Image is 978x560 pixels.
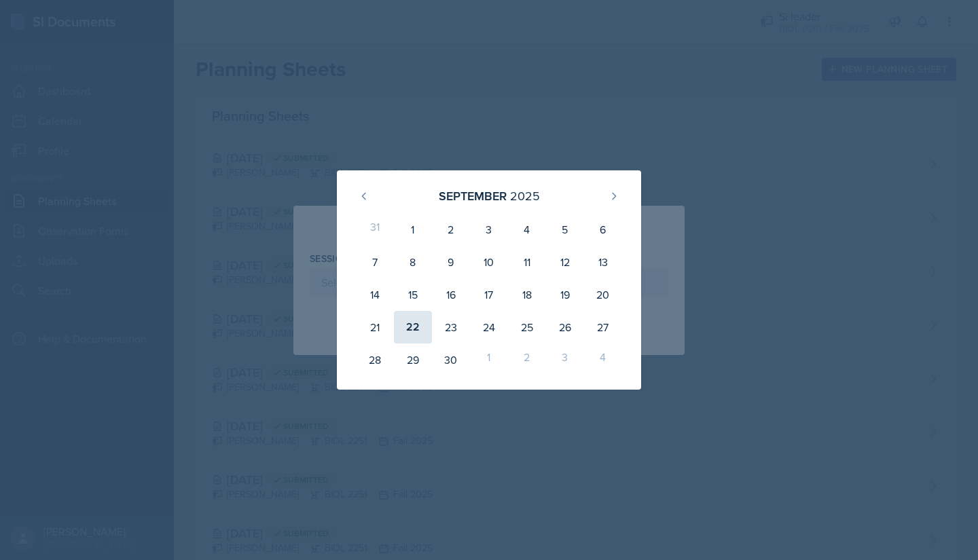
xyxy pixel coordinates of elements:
[546,343,584,376] div: 3
[470,343,508,376] div: 1
[508,246,546,278] div: 11
[470,213,508,246] div: 3
[470,246,508,278] div: 10
[470,278,508,311] div: 17
[510,187,540,205] div: 2025
[432,343,470,376] div: 30
[546,278,584,311] div: 19
[584,246,622,278] div: 13
[546,311,584,343] div: 26
[584,213,622,246] div: 6
[584,311,622,343] div: 27
[584,343,622,376] div: 4
[394,311,432,343] div: 22
[432,278,470,311] div: 16
[356,343,394,376] div: 28
[508,343,546,376] div: 2
[394,246,432,278] div: 8
[546,213,584,246] div: 5
[432,246,470,278] div: 9
[508,213,546,246] div: 4
[394,343,432,376] div: 29
[470,311,508,343] div: 24
[432,213,470,246] div: 2
[432,311,470,343] div: 23
[356,311,394,343] div: 21
[356,278,394,311] div: 14
[394,213,432,246] div: 1
[508,311,546,343] div: 25
[356,213,394,246] div: 31
[356,246,394,278] div: 7
[439,187,507,205] div: September
[394,278,432,311] div: 15
[546,246,584,278] div: 12
[508,278,546,311] div: 18
[584,278,622,311] div: 20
